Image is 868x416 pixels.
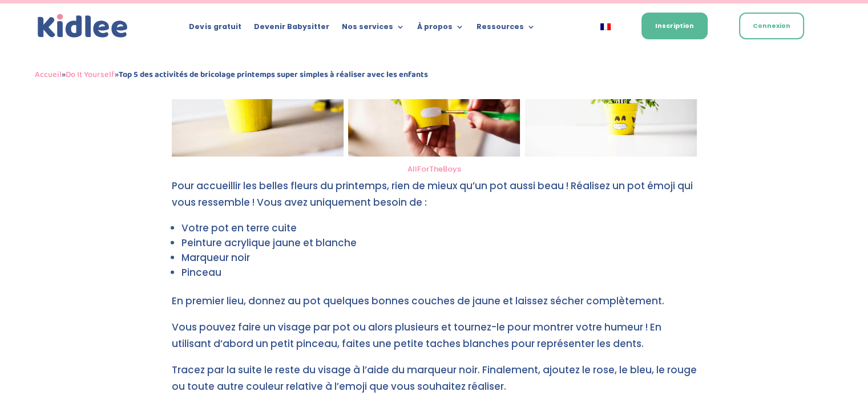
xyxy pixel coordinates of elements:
[66,68,115,81] a: Do It Yourself
[341,23,404,35] a: Nos services
[181,235,697,250] li: Peinture acrylique jaune et blanche
[253,23,329,35] a: Devenir Babysitter
[476,23,535,35] a: Ressources
[119,68,428,81] strong: Top 5 des activités de bricolage printemps super simples à réaliser avec les enfants
[35,68,428,81] span: » »
[525,42,697,157] img: bricolage printemps pot
[172,362,697,395] p: Tracez par la suite le reste du visage à l’aide du marqueur noir. Finalement, ajoutez le rose, le...
[417,23,463,35] a: À propos
[739,13,804,39] a: Connexion
[172,293,697,319] p: En premier lieu, donnez au pot quelques bonnes couches de jaune et laissez sécher complètement.
[35,68,62,81] a: Accueil
[172,178,697,221] p: Pour accueillir les belles fleurs du printemps, rien de mieux qu’un pot aussi beau ! Réalisez un ...
[35,11,131,41] a: Kidlee Logo
[181,250,697,265] li: Marqueur noir
[172,42,344,157] img: bricolage printemps pot
[172,319,697,362] p: Vous pouvez faire un visage par pot ou alors plusieurs et tournez-le pour montrer votre humeur ! ...
[189,23,241,35] a: Devis gratuit
[407,164,461,174] a: AllForTheBoys
[35,11,131,41] img: logo_kidlee_bleu
[600,23,611,30] img: Français
[181,265,697,280] li: Pinceau
[641,13,708,39] a: Inscription
[348,42,520,157] img: bricolage printemps pot
[181,221,697,235] li: Votre pot en terre cuite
